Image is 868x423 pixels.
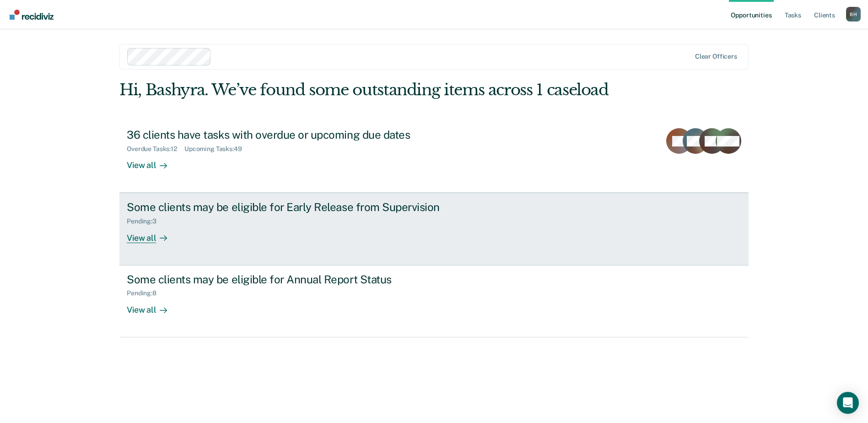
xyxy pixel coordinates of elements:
div: Some clients may be eligible for Annual Report Status [127,273,448,286]
img: Recidiviz [10,10,54,20]
div: Upcoming Tasks : 49 [184,145,249,153]
a: Some clients may be eligible for Annual Report StatusPending:8View all [119,266,749,337]
div: View all [127,297,178,315]
div: Pending : 8 [127,289,164,297]
div: Overdue Tasks : 12 [127,145,184,153]
div: Open Intercom Messenger [837,392,859,414]
div: Clear officers [695,53,737,60]
a: 36 clients have tasks with overdue or upcoming due datesOverdue Tasks:12Upcoming Tasks:49View all [119,121,749,193]
a: Some clients may be eligible for Early Release from SupervisionPending:3View all [119,193,749,265]
div: 36 clients have tasks with overdue or upcoming due dates [127,128,448,141]
div: Some clients may be eligible for Early Release from Supervision [127,201,448,214]
div: View all [127,153,178,171]
div: View all [127,225,178,243]
div: Hi, Bashyra. We’ve found some outstanding items across 1 caseload [119,81,623,99]
div: Pending : 3 [127,217,164,225]
div: B H [846,7,861,22]
button: Profile dropdown button [846,7,861,22]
